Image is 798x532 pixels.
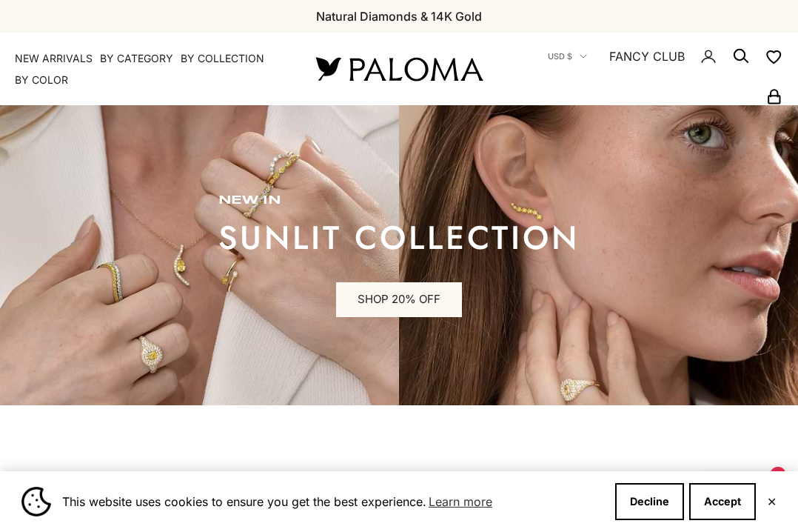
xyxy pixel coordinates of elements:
[218,223,580,253] p: sunlit collection
[15,51,93,66] a: NEW ARRIVALS
[15,73,68,87] summary: By Color
[316,7,482,26] p: Natural Diamonds & 14K Gold
[767,497,777,506] button: Close
[609,47,685,66] a: FANCY CLUB
[21,487,51,516] img: Cookie banner
[181,51,264,66] summary: By Collection
[15,51,281,87] nav: Primary navigation
[689,483,756,520] button: Accept
[548,50,572,63] span: USD $
[548,50,587,63] button: USD $
[517,33,783,105] nav: Secondary navigation
[615,483,684,520] button: Decline
[426,491,494,513] a: Learn more
[336,282,462,318] a: SHOP 20% OFF
[100,51,173,66] summary: By Category
[218,193,580,208] p: new in
[62,491,603,513] span: This website uses cookies to ensure you get the best experience.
